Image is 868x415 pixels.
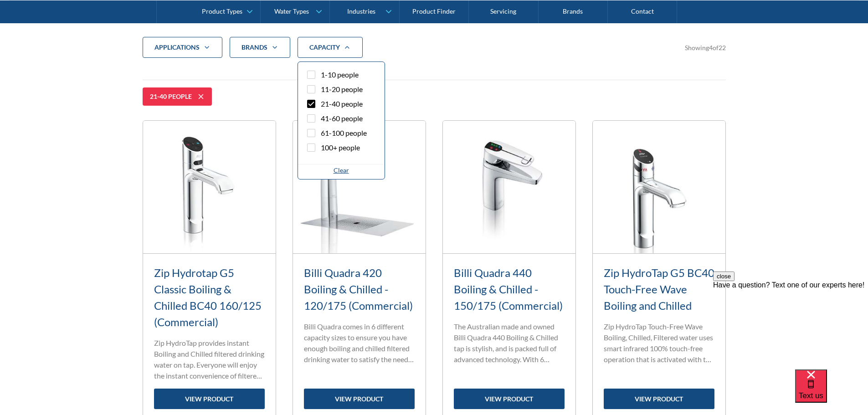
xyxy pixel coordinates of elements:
img: Zip Hydrotap G5 Classic Boiling & Chilled BC40 160/125 (Commercial) [143,121,276,253]
iframe: podium webchat widget bubble [795,369,868,415]
a: Billi Quadra 440 Boiling & Chilled - 150/175 (Commercial) [454,266,563,312]
div: Brands [241,43,267,52]
div: Industries [347,7,375,15]
a: view product [454,389,565,409]
div: applications [154,43,200,52]
a: Zip Hydrotap G5 Classic Boiling & Chilled BC40 160/125 (Commercial) [154,266,262,328]
img: Billi Quadra 420 Boiling & Chilled - 120/175 (Commercial) [293,121,426,253]
div: 21-40 people [150,92,192,101]
div: CAPACITY [298,37,363,58]
img: Zip HydroTap G5 BC40 Touch-Free Wave Boiling and Chilled [593,121,725,253]
a: view product [304,389,415,409]
a: view product [604,389,714,409]
a: Zip HydroTap G5 BC40 Touch-Free Wave Boiling and Chilled [604,266,714,312]
p: Billi Quadra comes in 6 different capacity sizes to ensure you have enough boiling and chilled fi... [304,321,415,365]
p: The Australian made and owned Billi Quadra 440 Boiling & Chilled tap is stylish, and is packed fu... [454,321,565,365]
div: Brands [230,37,290,58]
iframe: podium webchat widget prompt [713,272,868,381]
strong: CAPACITY [309,43,340,51]
img: Billi Quadra 440 Boiling & Chilled - 150/175 (Commercial) [443,121,575,253]
p: Zip HydroTap provides instant Boiling and Chilled filtered drinking water on tap. Everyone will e... [154,338,265,381]
span: 22 [719,44,726,51]
div: Showing of [685,43,726,52]
span: 1-10 people [321,69,359,80]
p: Zip HydroTap Touch-Free Wave Boiling, Chilled, Filtered water uses smart infrared 100% touch-free... [604,321,714,365]
a: Billi Quadra 420 Boiling & Chilled - 120/175 (Commercial) [304,266,413,312]
div: Water Types [274,7,309,15]
form: Filter 5 [143,37,726,72]
span: 4 [709,44,713,51]
div: applications [143,37,222,58]
a: view product [154,389,265,409]
nav: CAPACITY [298,61,385,179]
div: Product Types [202,7,242,15]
